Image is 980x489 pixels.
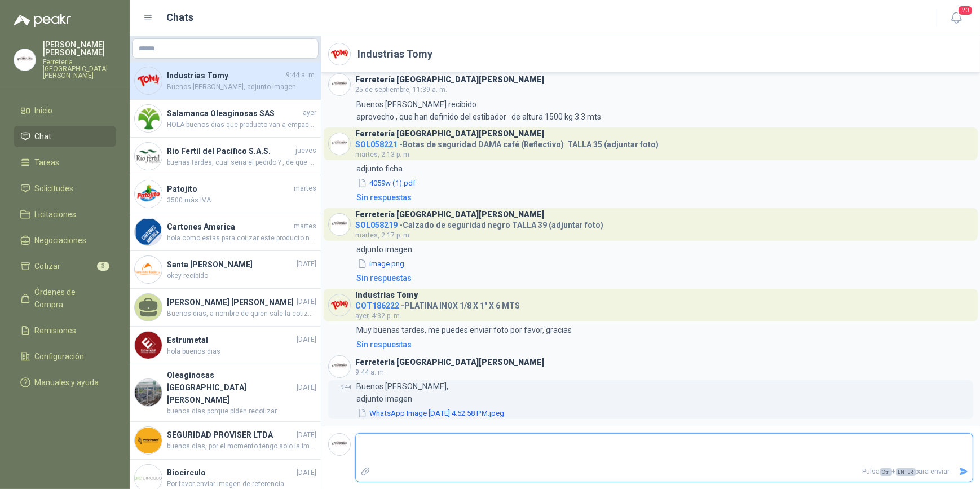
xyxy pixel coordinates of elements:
[135,379,162,406] img: Company Logo
[303,108,316,118] span: ayer
[356,162,417,175] p: adjunto ficha
[167,441,316,452] span: buenos días, por el momento tengo solo la imagen porque se mandan a fabricar
[356,272,412,284] div: Sin respuestas
[167,258,294,271] h4: Santa [PERSON_NAME]
[167,466,294,479] h4: Biocirculo
[35,234,87,246] span: Negociaciones
[297,430,316,440] span: [DATE]
[130,138,321,175] a: Company LogoRio Fertil del Pacífico S.A.S.juevesbuenas tardes, cual seria el pedido ? , de que ma...
[135,218,162,245] img: Company Logo
[14,178,116,199] a: Solicitudes
[294,183,316,194] span: martes
[130,289,321,327] a: [PERSON_NAME] [PERSON_NAME][DATE]Buenos dias, a nombre de quien sale la cotizacion ?
[354,272,973,284] a: Sin respuestas
[355,131,544,137] h3: Ferretería [GEOGRAPHIC_DATA][PERSON_NAME]
[946,8,966,28] button: 20
[167,145,293,157] h4: Rio Fertil del Pacífico S.A.S.
[14,346,116,367] a: Configuración
[375,462,955,482] p: Pulsa + para enviar
[880,468,892,476] span: Ctrl
[355,298,520,309] h4: - PLATINA INOX 1/8 X 1" X 6 MTS
[14,152,116,173] a: Tareas
[354,338,973,351] a: Sin respuestas
[355,151,411,158] span: martes, 2:13 p. m.
[355,359,544,365] h3: Ferretería [GEOGRAPHIC_DATA][PERSON_NAME]
[329,43,350,65] img: Company Logo
[35,156,60,169] span: Tareas
[14,49,36,71] img: Company Logo
[957,5,973,16] span: 20
[297,468,316,478] span: [DATE]
[356,338,412,351] div: Sin respuestas
[356,462,375,482] label: Adjuntar archivos
[130,364,321,422] a: Company LogoOleaginosas [GEOGRAPHIC_DATA][PERSON_NAME][DATE]buenos dias porque piden recotizar
[130,100,321,138] a: Company LogoSalamanca Oleaginosas SASayerHOLA buenos dias que producto van a empacar, las necesit...
[14,100,116,121] a: Inicio
[135,180,162,208] img: Company Logo
[329,214,350,235] img: Company Logo
[130,213,321,251] a: Company LogoCartones Americamarteshola como estas para cotizar este producto necesito saber si es...
[356,258,405,270] button: image.png
[167,369,294,406] h4: Oleaginosas [GEOGRAPHIC_DATA][PERSON_NAME]
[297,259,316,270] span: [DATE]
[355,218,603,228] h4: - Calzado de seguridad negro TALLA 39 (adjuntar foto)
[356,324,572,336] p: Muy buenas tardes, me puedes enviar foto por favor, gracias
[329,356,350,377] img: Company Logo
[135,256,162,283] img: Company Logo
[135,332,162,359] img: Company Logo
[356,98,601,123] p: Buenos [PERSON_NAME] recibido aprovecho , que han definido del estibador de altura 1500 kg 3.3 mts
[35,130,52,143] span: Chat
[35,350,85,363] span: Configuración
[35,182,74,195] span: Solicitudes
[297,297,316,307] span: [DATE]
[130,175,321,213] a: Company LogoPatojitomartes3500 más IVA
[341,384,352,390] span: 9:44
[167,334,294,346] h4: Estrumetal
[167,429,294,441] h4: SEGURIDAD PROVISER LTDA
[896,468,916,476] span: ENTER
[355,292,418,298] h3: Industrias Tomy
[35,286,105,311] span: Órdenes de Compra
[357,46,432,62] h2: Industrias Tomy
[955,462,973,482] button: Enviar
[329,133,350,155] img: Company Logo
[135,67,162,94] img: Company Logo
[355,86,447,94] span: 25 de septiembre, 11:39 a. m.
[35,324,77,337] span: Remisiones
[355,137,659,148] h4: - Botas de seguridad DAMA café (Reflectivo) TALLA 35 (adjuntar foto)
[167,406,316,417] span: buenos dias porque piden recotizar
[130,62,321,100] a: Company LogoIndustrias Tomy9:44 a. m.Buenos [PERSON_NAME], adjunto imagen
[14,14,71,27] img: Logo peakr
[355,368,386,376] span: 9:44 a. m.
[167,120,316,130] span: HOLA buenos dias que producto van a empacar, las necesitan usadas o nuevas
[167,309,316,319] span: Buenos dias, a nombre de quien sale la cotizacion ?
[167,157,316,168] span: buenas tardes, cual seria el pedido ? , de que materiales
[355,77,544,83] h3: Ferretería [GEOGRAPHIC_DATA][PERSON_NAME]
[356,380,505,405] p: Buenos [PERSON_NAME], adjunto imagen
[355,212,544,218] h3: Ferretería [GEOGRAPHIC_DATA][PERSON_NAME]
[14,255,116,277] a: Cotizar3
[14,204,116,225] a: Licitaciones
[43,41,116,56] p: [PERSON_NAME] [PERSON_NAME]
[355,301,399,310] span: COT186222
[167,183,292,195] h4: Patojito
[167,107,301,120] h4: Salamanca Oleaginosas SAS
[35,104,53,117] span: Inicio
[167,82,316,92] span: Buenos [PERSON_NAME], adjunto imagen
[14,281,116,315] a: Órdenes de Compra
[355,140,398,149] span: SOL058221
[167,271,316,281] span: okey recibido
[130,251,321,289] a: Company LogoSanta [PERSON_NAME][DATE]okey recibido
[167,195,316,206] span: 3500 más IVA
[14,126,116,147] a: Chat
[135,143,162,170] img: Company Logo
[355,231,411,239] span: martes, 2:17 p. m.
[167,346,316,357] span: hola buenos dias
[14,230,116,251] a: Negociaciones
[356,177,417,189] button: 4059w (1).pdf
[43,59,116,79] p: Ferretería [GEOGRAPHIC_DATA][PERSON_NAME]
[167,296,294,309] h4: [PERSON_NAME] [PERSON_NAME]
[356,407,505,419] button: WhatsApp Image [DATE] 4.52.58 PM.jpeg
[355,221,398,230] span: SOL058219
[294,221,316,232] span: martes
